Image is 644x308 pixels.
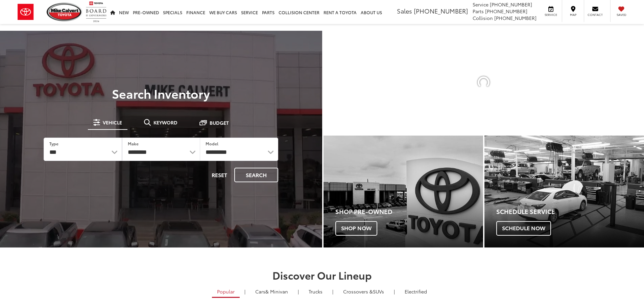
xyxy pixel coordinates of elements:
div: Toyota [324,136,483,247]
span: [PHONE_NUMBER] [485,8,527,15]
label: Model [206,141,218,146]
h4: Shop Pre-Owned [335,208,483,215]
h2: Discover Our Lineup [84,269,560,281]
span: [PHONE_NUMBER] [490,1,532,8]
li: | [392,288,397,295]
a: Schedule Service Schedule Now [484,136,644,247]
span: Crossovers & [343,288,373,295]
label: Make [128,141,139,146]
span: Budget [210,120,229,125]
span: Service [543,13,558,17]
span: & Minivan [265,288,288,295]
div: Toyota [484,136,644,247]
span: Sales [397,6,412,15]
button: Reset [206,168,233,182]
span: Contact [588,13,603,17]
a: Shop Pre-Owned Shop Now [324,136,483,247]
li: | [331,288,335,295]
span: Keyword [153,120,177,125]
span: Shop Now [335,221,377,235]
span: Map [566,13,580,17]
button: Search [234,168,278,182]
span: Schedule Now [496,221,551,235]
span: Parts [473,8,484,15]
img: Mike Calvert Toyota [47,3,82,21]
li: | [243,288,247,295]
a: Popular [212,286,240,298]
span: Service [473,1,488,8]
a: Cars [250,286,293,297]
h3: Search Inventory [28,87,294,100]
label: Type [49,141,58,146]
a: SUVs [338,286,389,297]
span: Collision [473,15,493,21]
a: Electrified [400,286,432,297]
span: [PHONE_NUMBER] [414,6,468,15]
a: Trucks [304,286,328,297]
span: Saved [614,13,629,17]
h4: Schedule Service [496,208,644,215]
span: Vehicle [103,120,122,125]
span: [PHONE_NUMBER] [494,15,536,21]
li: | [296,288,301,295]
